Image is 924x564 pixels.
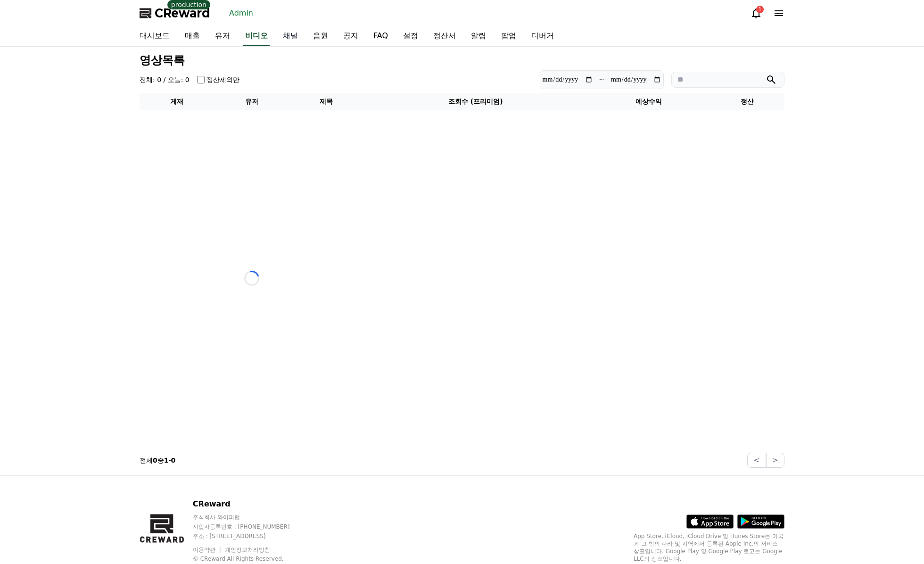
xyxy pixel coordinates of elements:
[766,453,784,468] button: >
[207,26,238,46] a: 유저
[177,26,207,46] a: 매출
[275,26,305,46] a: 채널
[78,314,106,321] span: Messages
[587,93,709,110] th: 예상수익
[62,299,122,323] a: Messages
[225,6,257,21] a: Admin
[122,299,181,323] a: Settings
[366,26,396,46] a: FAQ
[3,299,62,323] a: Home
[153,456,157,464] strong: 0
[426,26,463,46] a: 정산서
[155,6,210,21] span: CReward
[140,54,784,66] h3: 영상목록
[214,93,289,110] th: 유저
[193,523,358,531] p: 사업자등록번호 : [PHONE_NUMBER]
[305,26,336,46] a: 음원
[164,456,169,464] strong: 1
[756,6,764,13] div: 1
[140,456,175,465] p: 전체 중 -
[193,498,358,510] p: CReward
[193,514,358,521] p: 주식회사 와이피랩
[140,75,190,84] h4: 전체: 0 / 오늘: 0
[243,26,270,46] a: 비디오
[140,93,214,110] th: 게재
[225,547,270,553] a: 개인정보처리방침
[193,532,358,540] p: 주소 : [STREET_ADDRESS]
[171,456,176,464] strong: 0
[364,93,587,110] th: 조회수 (프리미엄)
[524,26,561,46] a: 디버거
[289,93,364,110] th: 제목
[396,26,426,46] a: 설정
[494,26,524,46] a: 팝업
[599,74,605,85] p: ~
[463,26,494,46] a: 알림
[132,26,177,46] a: 대시보드
[140,6,210,21] a: CReward
[336,26,366,46] a: 공지
[193,555,358,563] p: © CReward All Rights Reserved.
[206,75,239,84] label: 정산제외만
[747,453,766,468] button: <
[193,547,223,553] a: 이용약관
[709,93,784,110] th: 정산
[24,313,41,321] span: Home
[140,313,163,321] span: Settings
[751,8,762,19] a: 1
[634,532,784,563] p: App Store, iCloud, iCloud Drive 및 iTunes Store는 미국과 그 밖의 나라 및 지역에서 등록된 Apple Inc.의 서비스 상표입니다. Goo...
